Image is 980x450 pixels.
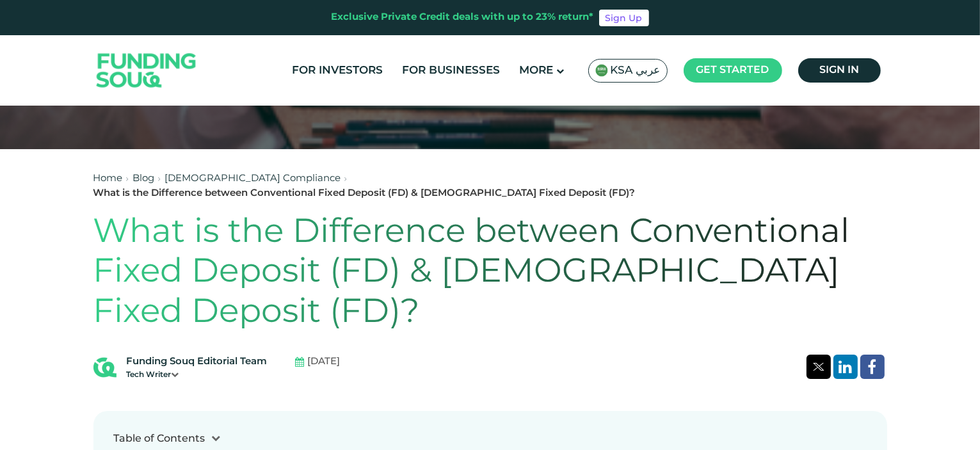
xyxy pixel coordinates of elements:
[84,38,209,103] img: Logo
[520,65,554,76] span: More
[93,213,887,333] h1: What is the Difference between Conventional Fixed Deposit (FD) & [DEMOGRAPHIC_DATA] Fixed Deposit...
[308,355,341,369] span: [DATE]
[93,174,123,183] a: Home
[133,174,155,183] a: Blog
[819,65,859,75] span: Sign in
[332,10,594,25] div: Exclusive Private Credit deals with up to 23% return*
[114,431,205,447] div: Table of Contents
[798,58,881,83] a: Sign in
[165,174,341,183] a: [DEMOGRAPHIC_DATA] Compliance
[289,60,387,81] a: For Investors
[595,64,608,77] img: SA Flag
[399,60,504,81] a: For Businesses
[127,355,268,369] div: Funding Souq Editorial Team
[599,10,649,26] a: Sign Up
[127,369,268,381] div: Tech Writer
[696,65,769,75] span: Get started
[611,63,661,78] span: KSA عربي
[813,363,824,371] img: twitter
[93,186,636,201] div: What is the Difference between Conventional Fixed Deposit (FD) & [DEMOGRAPHIC_DATA] Fixed Deposit...
[93,356,116,379] img: Blog Author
